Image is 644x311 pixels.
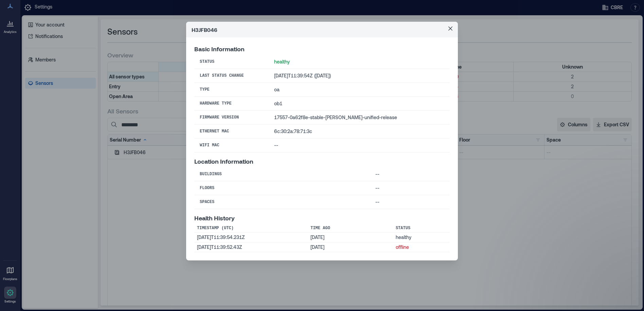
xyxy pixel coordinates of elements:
th: Type [194,83,269,97]
th: Buildings [194,167,370,181]
p: Location Information [194,158,450,165]
th: Last Status Change [194,69,269,83]
td: -- [370,167,450,181]
p: Basic Information [194,45,450,52]
th: Time Ago [308,224,393,233]
td: -- [370,195,450,209]
th: Status [393,224,450,233]
td: offline [393,242,450,252]
td: 17557-0a62f8e-stable-[PERSON_NAME]-unified-release [269,111,450,125]
th: Hardware Type [194,97,269,111]
td: [DATE] [308,233,393,242]
header: H3JFB046 [186,22,458,37]
th: Timestamp (UTC) [194,224,308,233]
td: 6c:30:2a:78:71:3c [269,125,450,139]
th: Firmware Version [194,111,269,125]
button: Close [445,23,456,34]
th: Ethernet MAC [194,125,269,139]
td: -- [269,139,450,152]
th: Floors [194,181,370,195]
td: -- [370,181,450,195]
th: Status [194,55,269,69]
th: Spaces [194,195,370,209]
td: [DATE]T11:39:54Z ([DATE]) [269,69,450,83]
p: Health History [194,215,450,221]
td: healthy [393,233,450,242]
td: [DATE]T11:39:52.43Z [194,242,308,252]
td: [DATE]T11:39:54.231Z [194,233,308,242]
td: ob1 [269,97,450,111]
td: [DATE] [308,242,393,252]
th: WiFi MAC [194,139,269,152]
td: oa [269,83,450,97]
td: healthy [269,55,450,69]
